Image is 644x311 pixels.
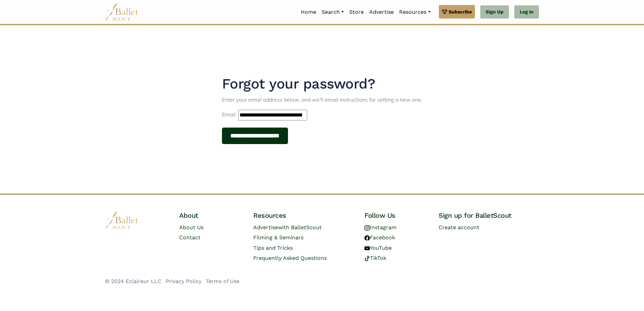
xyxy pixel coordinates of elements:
a: Terms of Use [206,278,239,284]
a: Privacy Policy [166,278,201,284]
a: Create account [439,224,479,231]
h4: Follow Us [364,211,428,220]
p: Enter your email address below, and we'll email instructions for setting a new one. [222,96,422,104]
a: TikTok [364,255,386,261]
a: Subscribe [439,5,475,19]
span: with BalletScout [278,224,322,231]
label: Email: [222,110,237,119]
h4: About [179,211,243,220]
img: gem.svg [442,8,447,15]
a: Resources [396,5,433,19]
span: Subscribe [449,8,472,15]
a: Sign Up [480,5,509,19]
a: Home [298,5,319,19]
h4: Sign up for BalletScout [439,211,539,220]
a: Log In [514,5,539,19]
a: Advertisewith BalletScout [253,224,322,231]
a: Frequently Asked Questions [253,255,327,261]
img: facebook logo [364,235,370,241]
h4: Resources [253,211,354,220]
img: tiktok logo [364,256,370,261]
img: logo [105,211,139,230]
a: YouTube [364,245,392,251]
a: Advertise [366,5,396,19]
img: youtube logo [364,246,370,251]
h1: Forgot your password? [222,75,422,93]
a: Store [347,5,366,19]
img: instagram logo [364,225,370,231]
a: Facebook [364,234,395,241]
a: Search [319,5,347,19]
a: Instagram [364,224,396,231]
a: Filming & Seminars [253,234,303,241]
a: Tips and Tricks [253,245,293,251]
a: Contact [179,234,200,241]
a: About Us [179,224,203,231]
li: © 2024 Eclaireur LLC [105,277,161,286]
